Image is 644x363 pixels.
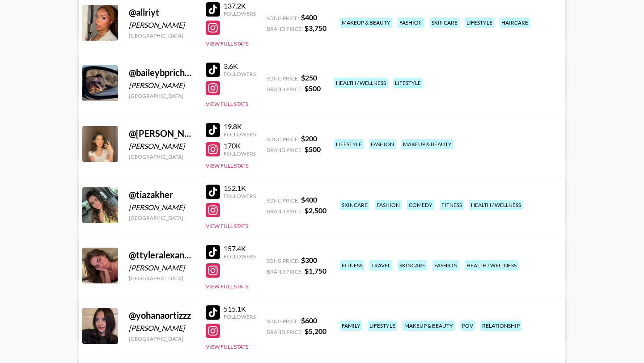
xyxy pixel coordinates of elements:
strong: $ 2,500 [305,206,326,215]
div: [GEOGRAPHIC_DATA] [129,215,195,221]
div: 515.1K [224,304,256,313]
span: Brand Price: [267,25,303,32]
span: Song Price: [267,318,299,325]
div: [PERSON_NAME] [129,21,195,30]
div: makeup & beauty [340,17,392,28]
div: relationship [480,321,521,331]
strong: $ 400 [301,13,317,21]
div: Followers [224,10,256,17]
div: lifestyle [465,17,494,28]
strong: $ 200 [301,134,317,143]
button: View Full Stats [206,343,248,350]
div: skincare [340,200,369,210]
div: @ baileybprichard [129,67,195,78]
span: Song Price: [267,197,299,204]
div: Followers [224,313,256,320]
strong: $ 300 [301,256,317,264]
div: 137.2K [224,1,256,10]
div: @ tiazakher [129,189,195,200]
div: fashion [375,200,402,210]
div: family [340,321,362,331]
div: [GEOGRAPHIC_DATA] [129,153,195,160]
span: Brand Price: [267,86,303,93]
div: [GEOGRAPHIC_DATA] [129,93,195,99]
strong: $ 3,750 [305,24,326,32]
div: Followers [224,150,256,157]
div: [PERSON_NAME] [129,142,195,151]
div: [PERSON_NAME] [129,203,195,212]
span: Brand Price: [267,268,303,275]
div: health / wellness [334,78,388,88]
div: [PERSON_NAME] [129,263,195,272]
strong: $ 500 [305,145,321,153]
span: Song Price: [267,75,299,82]
strong: $ 1,750 [305,266,326,275]
div: comedy [407,200,434,210]
strong: $ 500 [305,84,321,93]
div: 3.6K [224,62,256,71]
span: Song Price: [267,15,299,21]
strong: $ 5,200 [305,327,326,335]
span: Brand Price: [267,329,303,335]
button: View Full Stats [206,223,248,229]
span: Brand Price: [267,208,303,215]
div: [GEOGRAPHIC_DATA] [129,32,195,39]
div: skincare [398,260,427,270]
span: Brand Price: [267,147,303,153]
div: 170K [224,141,256,150]
div: lifestyle [334,139,364,149]
div: travel [369,260,392,270]
div: [PERSON_NAME] [129,324,195,333]
div: haircare [500,17,530,28]
div: [PERSON_NAME] [129,81,195,90]
span: Song Price: [267,136,299,143]
div: @ yohanaortizzz [129,310,195,321]
div: fashion [369,139,396,149]
div: [GEOGRAPHIC_DATA] [129,335,195,342]
div: health / wellness [469,200,523,210]
div: fitness [440,200,464,210]
div: makeup & beauty [401,139,453,149]
button: View Full Stats [206,101,248,107]
div: makeup & beauty [402,321,455,331]
strong: $ 250 [301,73,317,82]
div: 19.8K [224,122,256,131]
button: View Full Stats [206,283,248,290]
div: lifestyle [393,78,423,88]
div: @ [PERSON_NAME].[PERSON_NAME] [129,128,195,139]
button: View Full Stats [206,162,248,169]
div: pov [460,321,475,331]
strong: $ 600 [301,316,317,325]
div: @ ttyleralexandria [129,249,195,261]
div: Followers [224,193,256,199]
span: Song Price: [267,257,299,264]
div: fashion [398,17,424,28]
div: fashion [432,260,459,270]
div: fitness [340,260,364,270]
div: 152.1K [224,184,256,193]
div: health / wellness [465,260,518,270]
div: [GEOGRAPHIC_DATA] [129,275,195,282]
div: Followers [224,131,256,138]
strong: $ 400 [301,195,317,204]
div: @ allriyt [129,7,195,18]
div: Followers [224,71,256,77]
button: View Full Stats [206,40,248,47]
div: 157.4K [224,244,256,253]
div: Followers [224,253,256,260]
div: skincare [430,17,459,28]
div: lifestyle [368,321,397,331]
